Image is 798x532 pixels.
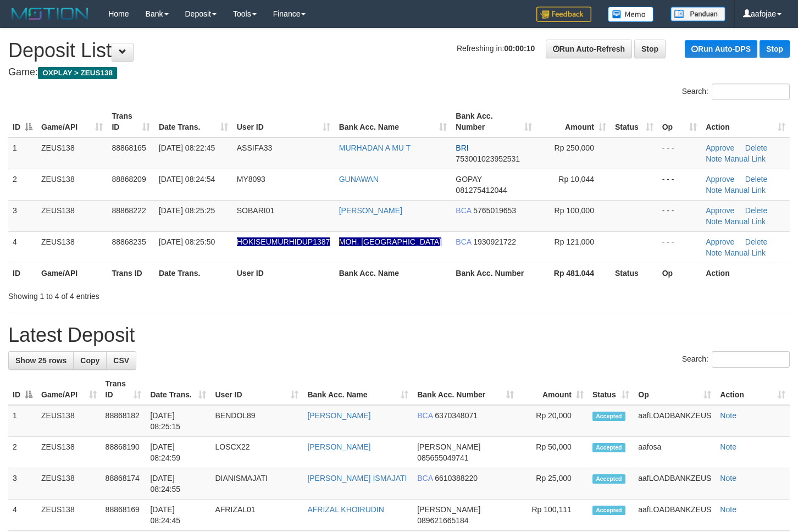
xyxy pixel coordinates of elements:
th: Action [701,263,790,283]
label: Search: [682,84,790,100]
span: Copy 6610388220 to clipboard [435,474,478,483]
a: Copy [73,351,107,370]
a: Approve [706,237,734,246]
div: Showing 1 to 4 of 4 entries [8,286,324,302]
input: Search: [712,351,790,368]
td: Rp 20,000 [518,405,588,437]
a: Note [720,442,736,451]
td: 88868174 [101,468,146,500]
span: BCA [456,237,471,246]
th: Date Trans.: activate to sort column ascending [146,374,210,405]
span: BCA [456,206,471,215]
th: Amount: activate to sort column ascending [518,374,588,405]
td: 2 [8,169,37,200]
td: AFRIZAL01 [210,500,303,531]
span: Accepted [592,443,625,452]
span: Copy 753001023952531 to clipboard [456,154,520,163]
a: Note [706,217,722,226]
span: 88868235 [112,237,146,246]
a: CSV [106,351,136,370]
input: Search: [712,84,790,100]
td: Rp 50,000 [518,437,588,468]
a: Note [706,154,722,163]
td: - - - [658,137,702,169]
a: Manual Link [724,248,766,257]
td: DIANISMAJATI [210,468,303,500]
td: [DATE] 08:24:59 [146,437,210,468]
img: panduan.png [670,7,725,21]
span: SOBARI01 [237,206,274,215]
a: MOH. [GEOGRAPHIC_DATA] [339,237,441,246]
th: Bank Acc. Name [335,263,452,283]
th: Bank Acc. Number [451,263,536,283]
td: - - - [658,169,702,200]
th: Game/API: activate to sort column ascending [37,106,107,137]
a: Approve [706,143,734,152]
td: Rp 100,111 [518,500,588,531]
th: Date Trans.: activate to sort column ascending [154,106,232,137]
td: ZEUS138 [37,468,101,500]
span: [DATE] 08:24:54 [159,175,215,184]
th: Date Trans. [154,263,232,283]
td: ZEUS138 [37,137,107,169]
span: Refreshing in: [457,44,535,53]
span: CSV [113,356,129,365]
td: ZEUS138 [37,169,107,200]
a: [PERSON_NAME] [307,411,370,420]
th: Bank Acc. Name: activate to sort column ascending [335,106,452,137]
td: ZEUS138 [37,405,101,437]
a: Show 25 rows [8,351,74,370]
span: BCA [417,411,433,420]
span: 88868222 [112,206,146,215]
strong: 00:00:10 [504,44,535,53]
a: Delete [745,143,767,152]
td: ZEUS138 [37,231,107,263]
th: Trans ID: activate to sort column ascending [107,106,154,137]
a: Delete [745,237,767,246]
td: 1 [8,405,37,437]
a: AFRIZAL KHOIRUDIN [307,505,384,514]
span: [PERSON_NAME] [417,442,480,451]
td: 3 [8,200,37,231]
th: Bank Acc. Number: activate to sort column ascending [451,106,536,137]
th: Status: activate to sort column ascending [611,106,658,137]
label: Search: [682,351,790,368]
td: 4 [8,231,37,263]
th: Trans ID [107,263,154,283]
a: [PERSON_NAME] ISMAJATI [307,474,407,483]
th: Bank Acc. Name: activate to sort column ascending [303,374,413,405]
a: Note [720,474,736,483]
td: [DATE] 08:25:15 [146,405,210,437]
span: Copy [80,356,99,365]
h1: Latest Deposit [8,324,790,346]
a: GUNAWAN [339,175,379,184]
span: Rp 10,044 [558,175,594,184]
a: Manual Link [724,186,766,195]
span: Show 25 rows [15,356,66,365]
th: Status: activate to sort column ascending [588,374,634,405]
span: Copy 085655049741 to clipboard [417,453,468,462]
td: aafosa [634,437,716,468]
td: - - - [658,231,702,263]
span: OXPLAY > ZEUS138 [38,67,117,79]
td: 1 [8,137,37,169]
a: Stop [760,40,790,58]
a: Note [706,248,722,257]
td: 4 [8,500,37,531]
th: Game/API: activate to sort column ascending [37,374,101,405]
td: 88868190 [101,437,146,468]
span: Accepted [592,506,625,515]
td: [DATE] 08:24:55 [146,468,210,500]
td: 3 [8,468,37,500]
th: User ID [232,263,335,283]
td: ZEUS138 [37,500,101,531]
a: Approve [706,206,734,215]
span: GOPAY [456,175,481,184]
span: [DATE] 08:25:50 [159,237,215,246]
span: MY8093 [237,175,265,184]
span: 88868165 [112,143,146,152]
span: Rp 100,000 [555,206,594,215]
a: Manual Link [724,154,766,163]
span: BCA [417,474,433,483]
th: Bank Acc. Number: activate to sort column ascending [413,374,518,405]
